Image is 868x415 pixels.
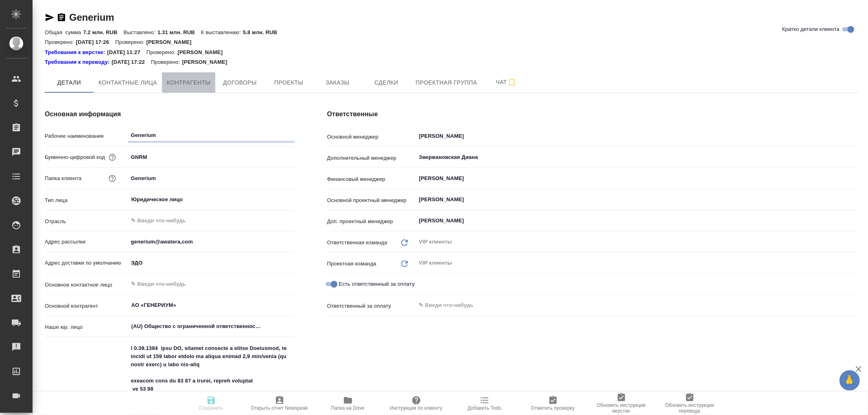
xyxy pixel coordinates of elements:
[45,281,128,289] p: Основное контактное лицо
[115,39,146,45] p: Проверено:
[855,156,856,158] button: Open
[220,78,259,88] span: Договоры
[45,39,76,45] p: Проверено:
[50,78,89,88] span: Детали
[843,372,857,389] span: 🙏
[327,217,416,226] p: Доп. проектный менеджер
[76,39,116,45] p: [DATE] 17:26
[45,132,128,140] p: Рабочее наименование
[450,392,519,415] button: Добавить Todo
[507,78,517,87] svg: Подписаться
[45,174,81,183] p: Папка клиента
[367,78,406,88] span: Сделки
[128,257,295,269] input: ✎ Введи что-нибудь
[151,58,182,66] p: Проверено:
[45,259,128,267] p: Адрес доставки по умолчанию
[128,172,295,184] input: ✎ Введи что-нибудь
[290,326,292,327] button: Open
[592,402,651,414] span: Обновить инструкции верстки
[201,29,243,35] p: К выставлению:
[112,58,151,66] p: [DATE] 17:22
[327,154,416,162] p: Дополнительный менеджер
[128,151,295,163] input: ✎ Введи что-нибудь
[656,392,724,415] button: Обновить инструкции перевода
[782,25,840,33] span: Кратко детали клиента
[531,405,575,411] span: Отметить проверку
[57,13,66,22] button: Скопировать ссылку
[418,300,829,310] input: ✎ Введи что-нибудь
[390,405,442,411] span: Инструкции по клиенту
[177,48,229,56] p: [PERSON_NAME]
[45,302,128,310] p: Основной контрагент
[327,133,416,141] p: Основной менеджер
[45,109,295,119] h4: Основная информация
[327,196,416,204] p: Основной проектный менеджер
[243,29,283,35] p: 5.8 млн. RUB
[45,13,55,22] button: Скопировать ссылку для ЯМессенджера
[98,78,157,88] span: Контактные лица
[83,29,123,35] p: 7.2 млн. RUB
[45,58,112,66] a: Требования к переводу:
[128,129,295,141] input: ✎ Введи что-нибудь
[855,304,856,306] button: Open
[382,392,450,415] button: Инструкции по клиенту
[327,239,387,247] p: Ответственная команда
[107,48,146,56] p: [DATE] 11:27
[290,220,292,222] button: Open
[840,370,860,391] button: 🙏
[245,392,314,415] button: Открыть отчет Newspeak
[124,29,157,35] p: Выставлено:
[45,323,128,331] p: Наше юр. лицо
[327,109,859,119] h4: Ответственные
[855,199,856,200] button: Open
[199,405,223,411] span: Сохранить
[45,48,107,56] a: Требования к верстке:
[107,152,118,163] button: Нужен для формирования номера заказа/сделки
[45,58,112,66] div: Нажми, чтобы открыть папку с инструкцией
[855,178,856,179] button: Open
[855,220,856,222] button: Open
[314,392,382,415] button: Папка на Drive
[519,392,587,415] button: Отметить проверку
[327,260,376,268] p: Проектная команда
[468,405,501,411] span: Добавить Todo
[131,279,265,289] input: ✎ Введи что-нибудь
[290,283,292,285] button: Open
[45,29,83,35] p: Общая сумма
[131,216,265,226] input: ✎ Введи что-нибудь
[45,238,128,246] p: Адрес рассылки
[660,402,719,414] span: Обновить инструкции перевода
[45,217,128,226] p: Отрасль
[45,48,107,56] div: Нажми, чтобы открыть папку с инструкцией
[415,78,477,88] span: Проектная группа
[157,29,201,35] p: 1.31 млн. RUB
[251,405,308,411] span: Открыть отчет Newspeak
[269,78,308,88] span: Проекты
[45,196,128,204] p: Тип лица
[182,58,233,66] p: [PERSON_NAME]
[327,175,416,183] p: Финансовый менеджер
[167,78,211,88] span: Контрагенты
[290,304,292,306] button: Open
[107,173,118,184] button: Название для папки на drive. Если его не заполнить, мы не сможем создать папку для клиента
[128,236,295,248] input: ✎ Введи что-нибудь
[146,39,198,45] p: [PERSON_NAME]
[69,12,114,23] a: Generium
[339,280,415,288] span: Есть ответственный за оплату
[487,77,526,87] span: Чат
[331,405,365,411] span: Папка на Drive
[318,78,357,88] span: Заказы
[146,48,178,56] p: Проверено:
[587,392,656,415] button: Обновить инструкции верстки
[177,392,245,415] button: Сохранить
[855,135,856,137] button: Open
[327,302,391,310] p: Ответственный за оплату
[45,153,105,161] p: Буквенно-цифровой код
[290,199,292,200] button: Open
